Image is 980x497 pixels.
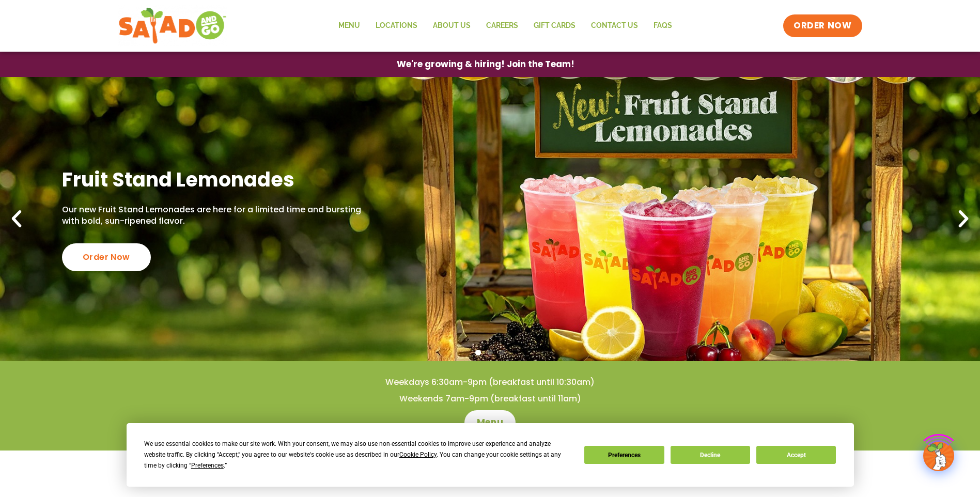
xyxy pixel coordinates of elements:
p: Our new Fruit Stand Lemonades are here for a limited time and bursting with bold, sun-ripened fla... [62,204,365,227]
span: Go to slide 2 [487,350,493,355]
button: Decline [671,446,750,464]
a: GIFT CARDS [526,14,583,38]
div: Previous slide [5,208,28,230]
div: Next slide [952,208,975,230]
div: Order Now [62,243,151,271]
a: FAQs [646,14,680,38]
a: Menu [331,14,368,38]
a: Careers [478,14,526,38]
img: new-SAG-logo-768×292 [118,5,227,46]
a: About Us [425,14,478,38]
button: Preferences [584,446,664,464]
span: Cookie Policy [399,451,437,458]
span: We're growing & hiring! Join the Team! [397,60,574,69]
a: Locations [368,14,425,38]
div: Cookie Consent Prompt [127,423,854,487]
span: Go to slide 3 [499,350,505,355]
span: Preferences [191,462,224,469]
span: Menu [477,416,503,429]
a: Contact Us [583,14,646,38]
span: ORDER NOW [794,20,851,32]
a: Menu [464,410,516,435]
span: Go to slide 1 [475,350,481,355]
nav: Menu [331,14,680,38]
a: ORDER NOW [783,14,862,37]
h4: Weekends 7am-9pm (breakfast until 11am) [21,393,959,405]
a: We're growing & hiring! Join the Team! [381,52,590,76]
h4: Weekdays 6:30am-9pm (breakfast until 10:30am) [21,377,959,388]
button: Accept [756,446,836,464]
h2: Fruit Stand Lemonades [62,167,365,192]
div: We use essential cookies to make our site work. With your consent, we may also use non-essential ... [144,439,572,471]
